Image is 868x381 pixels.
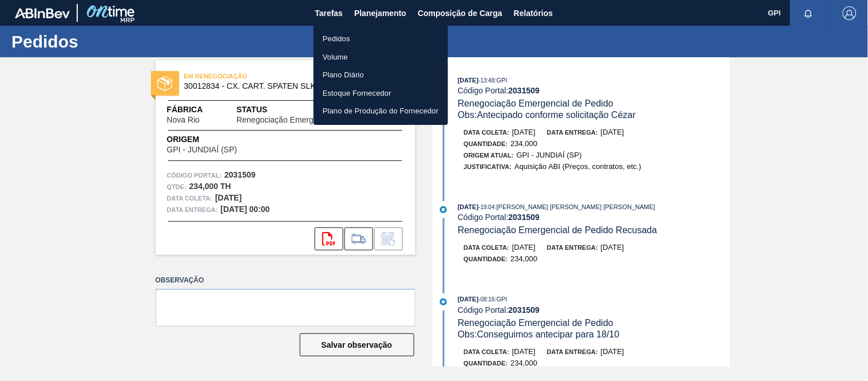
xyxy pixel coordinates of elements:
a: Plano Diário [314,66,448,84]
a: Pedidos [314,30,448,48]
a: Estoque Fornecedor [314,84,448,103]
a: Plano de Produção do Fornecedor [314,102,448,120]
a: Volume [314,48,448,66]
